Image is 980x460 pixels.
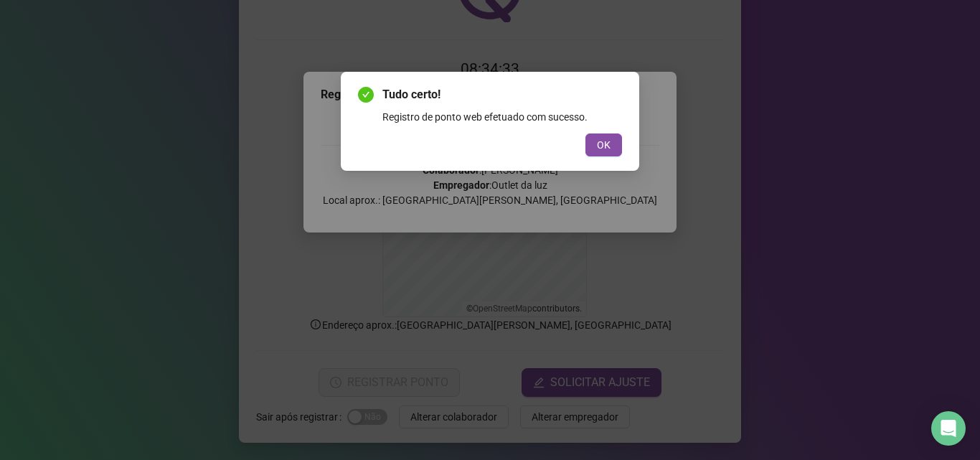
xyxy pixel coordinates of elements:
[585,133,622,156] button: OK
[358,87,374,103] span: check-circle
[597,137,611,153] span: OK
[382,86,622,103] span: Tudo certo!
[382,109,622,125] div: Registro de ponto web efetuado com sucesso.
[931,411,966,446] div: Open Intercom Messenger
